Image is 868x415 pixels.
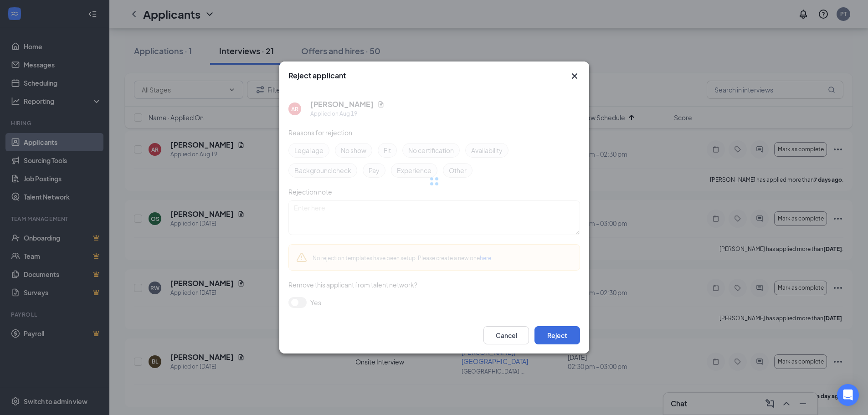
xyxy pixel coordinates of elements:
[569,71,580,82] svg: Cross
[569,71,580,82] button: Close
[288,71,346,81] h3: Reject applicant
[483,326,529,344] button: Cancel
[837,384,859,406] div: Open Intercom Messenger
[534,326,580,344] button: Reject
